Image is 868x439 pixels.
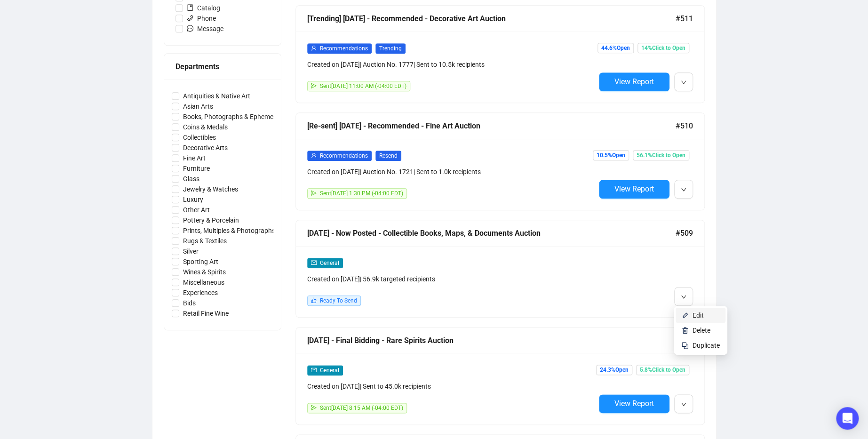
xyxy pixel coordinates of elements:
span: Jewelry & Watches [179,184,242,194]
div: Departments [175,61,270,72]
img: svg+xml;base64,PHN2ZyB4bWxucz0iaHR0cDovL3d3dy53My5vcmcvMjAwMC9zdmciIHdpZHRoPSIyNCIgaGVpZ2h0PSIyNC... [681,342,689,349]
span: View Report [614,184,654,193]
span: Fine Art [179,153,209,163]
span: book [187,4,193,11]
button: View Report [599,72,669,91]
span: Sporting Art [179,256,222,267]
span: Delete [693,327,710,334]
span: #509 [676,227,693,239]
span: Duplicate [693,342,720,349]
span: down [681,401,686,407]
span: Furniture [179,163,214,174]
span: Recommendations [320,45,368,52]
span: user [311,45,317,51]
span: down [681,294,686,300]
div: Open Intercom Messenger [836,407,859,430]
span: Edit [693,311,704,319]
span: Other Art [179,205,214,215]
button: View Report [599,394,669,413]
span: Phone [183,13,220,24]
span: Decorative Arts [179,143,231,153]
span: down [681,187,686,192]
span: Asian Arts [179,101,217,112]
span: View Report [614,77,654,86]
span: Pottery & Porcelain [179,215,243,225]
div: Created on [DATE] | 56.9k targeted recipients [307,274,595,284]
span: Rugs & Textiles [179,236,231,246]
span: 44.6% Open [597,43,634,53]
span: Trending [375,43,406,54]
span: View Report [614,399,654,408]
span: General [320,367,339,374]
div: [DATE] - Final Bidding - Rare Spirits Auction [307,335,676,346]
span: send [311,83,317,88]
div: [DATE] - Now Posted - Collectible Books, Maps, & Documents Auction [307,227,676,239]
span: Experiences [179,287,222,298]
a: [DATE] - Final Bidding - Rare Spirits Auction#508mailGeneralCreated on [DATE]| Sent to 45.0k reci... [295,327,705,425]
span: Collectibles [179,132,220,143]
span: Sent [DATE] 1:30 PM (-04:00 EDT) [320,190,403,197]
span: like [311,297,317,303]
span: Retail Fine Wine [179,308,232,319]
span: Luxury [179,194,207,205]
span: Wines & Spirits [179,267,230,277]
span: Ready To Send [320,297,357,304]
span: mail [311,260,317,265]
span: Books, Photographs & Ephemera [179,112,283,122]
span: #511 [676,13,693,24]
span: Bids [179,298,199,308]
span: Miscellaneous [179,277,228,287]
span: Prints, Multiples & Photographs [179,225,279,236]
span: 24.3% Open [596,365,632,375]
button: View Report [599,180,669,199]
span: 5.8% Click to Open [636,365,689,375]
span: user [311,152,317,158]
a: [Re-sent] [DATE] - Recommended - Fine Art Auction#510userRecommendationsResendCreated on [DATE]| ... [295,112,705,210]
a: [Trending] [DATE] - Recommended - Decorative Art Auction#511userRecommendationsTrendingCreated on... [295,5,705,103]
span: Sent [DATE] 8:15 AM (-04:00 EDT) [320,405,403,411]
span: Antiquities & Native Art [179,91,254,101]
span: Catalog [183,3,224,13]
div: Created on [DATE] | Auction No. 1777 | Sent to 10.5k recipients [307,59,595,70]
span: 56.1% Click to Open [633,150,689,160]
span: phone [187,15,193,21]
div: Created on [DATE] | Sent to 45.0k recipients [307,381,595,391]
span: 10.5% Open [593,150,629,160]
span: 14% Click to Open [637,43,689,53]
div: [Re-sent] [DATE] - Recommended - Fine Art Auction [307,120,676,132]
span: Message [183,24,227,34]
span: mail [311,367,317,373]
div: Created on [DATE] | Auction No. 1721 | Sent to 1.0k recipients [307,167,595,177]
span: send [311,190,317,196]
span: General [320,260,339,266]
span: Silver [179,246,202,256]
span: Recommendations [320,152,368,159]
span: Glass [179,174,203,184]
span: Resend [375,151,401,161]
span: Coins & Medals [179,122,231,132]
span: Sent [DATE] 11:00 AM (-04:00 EDT) [320,83,406,89]
div: [Trending] [DATE] - Recommended - Decorative Art Auction [307,13,676,24]
span: message [187,25,193,32]
span: down [681,80,686,85]
img: svg+xml;base64,PHN2ZyB4bWxucz0iaHR0cDovL3d3dy53My5vcmcvMjAwMC9zdmciIHhtbG5zOnhsaW5rPSJodHRwOi8vd3... [681,327,689,334]
span: send [311,405,317,410]
a: [DATE] - Now Posted - Collectible Books, Maps, & Documents Auction#509mailGeneralCreated on [DATE... [295,220,705,318]
span: #510 [676,120,693,132]
img: svg+xml;base64,PHN2ZyB4bWxucz0iaHR0cDovL3d3dy53My5vcmcvMjAwMC9zdmciIHhtbG5zOnhsaW5rPSJodHRwOi8vd3... [681,311,689,319]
